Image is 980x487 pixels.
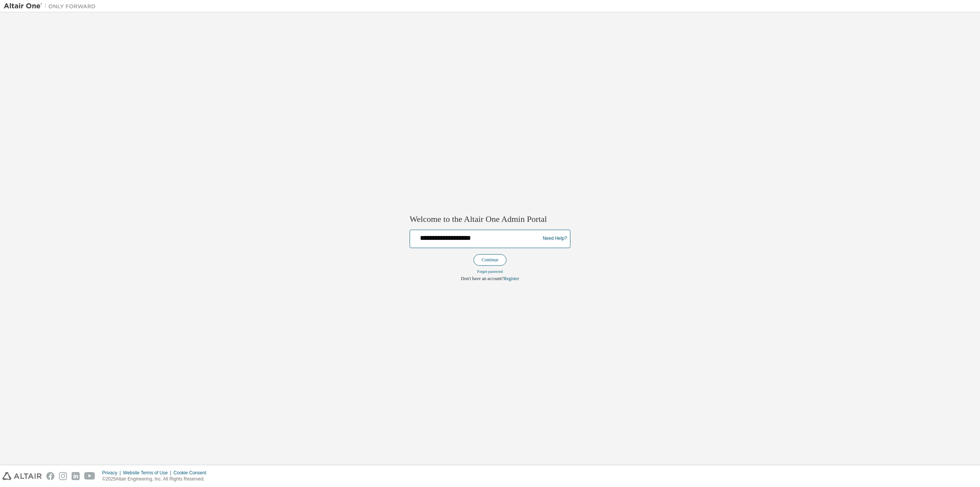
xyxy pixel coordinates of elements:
[474,254,506,266] button: Continue
[477,269,503,274] a: Forgot password
[72,472,80,480] img: linkedin.svg
[84,472,95,480] img: youtube.svg
[59,472,67,480] img: instagram.svg
[410,214,570,225] h2: Welcome to the Altair One Admin Portal
[102,476,211,482] p: © 2025 Altair Engineering, Inc. All Rights Reserved.
[123,470,173,476] div: Website Terms of Use
[543,239,567,239] a: Need Help?
[461,276,504,281] span: Don't have an account?
[173,470,211,476] div: Cookie Consent
[504,276,519,281] a: Register
[102,470,123,476] div: Privacy
[46,472,54,480] img: facebook.svg
[4,2,100,10] img: Altair One
[2,472,42,480] img: altair_logo.svg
